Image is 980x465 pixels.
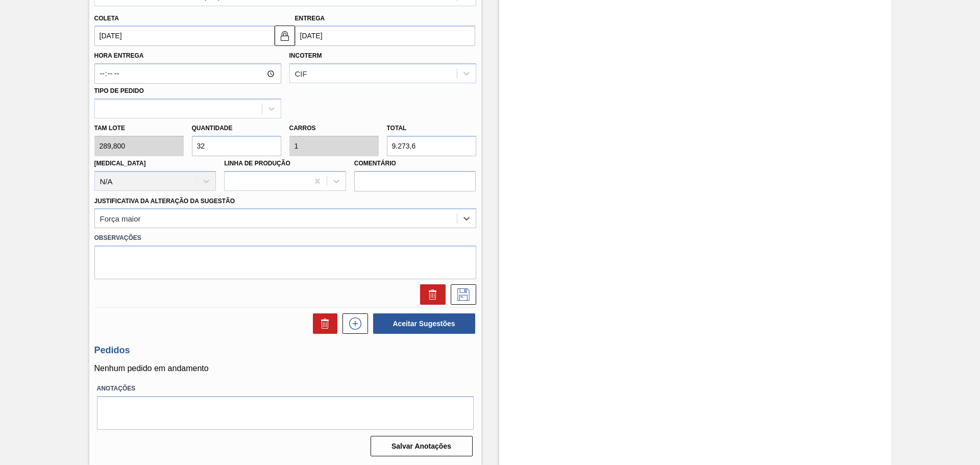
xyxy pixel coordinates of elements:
[94,121,184,136] label: Tam lote
[275,26,295,46] button: locked
[371,436,473,456] button: Salvar Anotações
[94,198,235,205] label: Justificativa da Alteração da Sugestão
[295,15,325,22] label: Entrega
[308,313,337,334] div: Excluir Sugestões
[94,231,476,246] label: Observações
[192,125,233,132] label: Quantidade
[295,69,307,78] div: CIF
[368,312,476,335] div: Aceitar Sugestões
[446,284,476,305] div: Salvar Sugestão
[337,313,368,334] div: Nova sugestão
[94,160,146,167] label: [MEDICAL_DATA]
[373,313,475,334] button: Aceitar Sugestões
[94,26,275,46] input: dd/mm/yyyy
[94,364,476,373] p: Nenhum pedido em andamento
[94,345,476,356] h3: Pedidos
[279,30,291,42] img: locked
[100,214,141,223] div: Força maior
[354,156,476,171] label: Comentário
[289,52,322,59] label: Incoterm
[224,160,290,167] label: Linha de Produção
[289,125,316,132] label: Carros
[295,26,475,46] input: dd/mm/yyyy
[94,15,119,22] label: Coleta
[94,87,144,94] label: Tipo de pedido
[94,48,281,63] label: Hora Entrega
[415,284,446,305] div: Excluir Sugestão
[387,125,407,132] label: Total
[97,381,474,396] label: Anotações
